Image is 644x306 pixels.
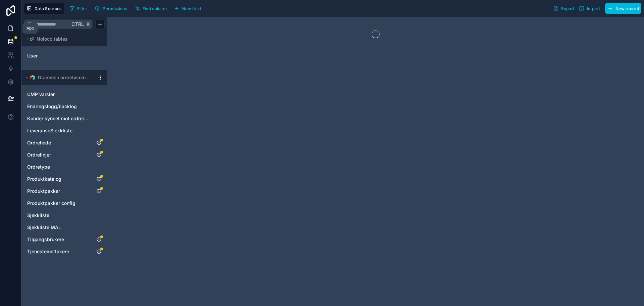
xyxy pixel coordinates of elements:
[27,176,88,182] a: Produktkatalog
[27,52,82,59] a: User
[551,3,577,14] button: Export
[24,198,105,209] div: Produktpakker config
[24,113,105,124] div: Kunder syncet mot ordreløsning
[27,127,88,134] a: LeveranseSjekkliste
[77,6,88,11] span: Filter
[27,200,88,207] a: Produktpakker config
[24,162,105,172] div: Ordretype
[92,3,129,13] button: Permissions
[24,89,105,100] div: CMP varsler
[103,6,127,11] span: Permissions
[27,91,88,98] a: CMP varsler
[561,6,574,11] span: Export
[24,186,105,196] div: Produktpakker
[27,248,88,255] a: Tjenestemottakere
[27,91,55,98] span: CMP varsler
[577,3,602,14] button: Import
[27,52,38,59] span: User
[605,3,641,14] button: New record
[27,151,88,158] a: Ordrelinjer
[27,248,69,255] span: Tjenestemottakere
[27,212,49,219] span: Sjekkliste
[24,246,105,257] div: Tjenestemottakere
[172,3,204,13] button: New field
[24,174,105,184] div: Produktkatalog
[27,188,88,194] a: Produktpakker
[27,127,72,134] span: LeveranseSjekkliste
[27,139,51,146] span: Ordrehode
[92,3,132,13] a: Permissions
[24,3,64,14] button: Data Sources
[71,20,85,28] span: Ctrl
[24,101,105,112] div: Endringslogg/backlog
[38,74,92,81] span: Drammen ordreløsning NY
[67,3,90,13] button: Filter
[37,36,68,42] span: Noloco tables
[86,22,90,27] span: K
[27,224,88,231] a: Sjekkliste MAL
[27,212,88,219] a: Sjekkliste
[24,210,105,221] div: Sjekkliste
[26,26,34,31] div: App
[24,137,105,148] div: Ordrehode
[24,50,105,61] div: User
[24,149,105,160] div: Ordrelinjer
[24,73,95,82] button: Airtable LogoDrammen ordreløsning NY
[182,6,201,11] span: New field
[24,34,101,44] button: Noloco tables
[35,6,62,11] span: Data Sources
[24,125,105,136] div: LeveranseSjekkliste
[27,151,51,158] span: Ordrelinjer
[27,115,88,122] a: Kunder syncet mot ordreløsning
[27,200,75,207] span: Produktpakker config
[602,3,641,14] a: New record
[30,75,35,80] img: Airtable Logo
[587,6,600,11] span: Import
[24,222,105,233] div: Sjekkliste MAL
[27,236,88,243] a: Tilgangsbrukere
[27,164,88,170] a: Ordretype
[615,6,639,11] span: New record
[132,3,169,13] button: Find column
[27,224,61,231] span: Sjekkliste MAL
[27,103,77,110] span: Endringslogg/backlog
[143,6,167,11] span: Find column
[27,139,88,146] a: Ordrehode
[27,188,60,194] span: Produktpakker
[27,103,88,110] a: Endringslogg/backlog
[24,234,105,245] div: Tilgangsbrukere
[27,236,64,243] span: Tilgangsbrukere
[27,176,61,182] span: Produktkatalog
[27,164,50,170] span: Ordretype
